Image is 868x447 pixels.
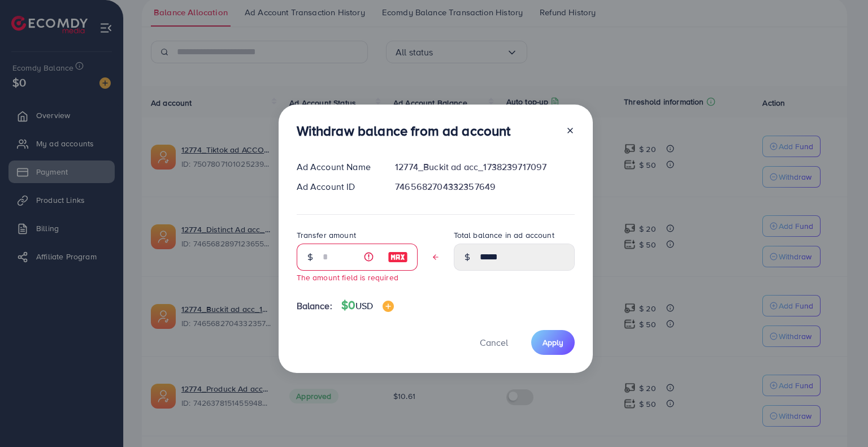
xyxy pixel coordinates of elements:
[386,180,583,193] div: 7465682704332357649
[480,336,508,349] span: Cancel
[820,396,860,439] iframe: Chat
[531,330,575,354] button: Apply
[288,180,387,193] div: Ad Account ID
[386,160,583,173] div: 12774_Buckit ad acc_1738239717097
[454,229,554,241] label: Total balance in ad account
[297,123,511,139] h3: Withdraw balance from ad account
[383,301,394,312] img: image
[297,300,332,313] span: Balance:
[297,229,356,241] label: Transfer amount
[466,330,522,354] button: Cancel
[288,160,387,173] div: Ad Account Name
[341,298,394,313] h4: $0
[388,250,408,264] img: image
[355,300,373,312] span: USD
[297,272,398,283] small: The amount field is required
[542,337,563,348] span: Apply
